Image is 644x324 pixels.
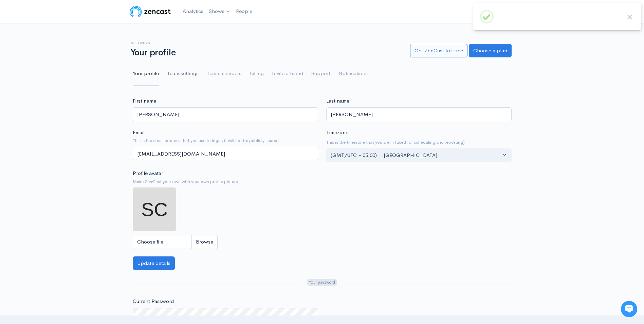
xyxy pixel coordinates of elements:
button: New conversation [11,90,125,104]
a: Analytics [180,4,206,19]
a: Billing [250,61,264,86]
h1: Hi 👋 [10,33,126,44]
small: Make ZenCast your own with your own profile picture. [133,178,318,185]
img: ... [133,187,176,231]
input: Search articles [20,128,121,141]
input: First name [133,107,318,121]
input: Last name [326,107,512,121]
label: First name [133,97,156,105]
label: Current Password [133,298,174,305]
span: New conversation [44,94,81,100]
a: Team members [207,61,241,86]
h6: Settings [131,41,402,45]
a: People [233,4,255,19]
p: Find an answer quickly [9,116,127,125]
h1: Your profile [131,48,402,58]
a: Choose a plan [469,44,512,58]
span: Your password [307,279,337,286]
a: Help [472,4,496,19]
button: Close this dialog [625,13,634,21]
a: Support [311,61,330,86]
label: Timezone [326,129,348,137]
button: (GMT/UTC − 05:00) Chicago [326,148,512,162]
a: Team settings [167,61,199,86]
img: ZenCast Logo [129,5,172,18]
small: This is the timezone that you are in (used for scheduling and reporting) [326,139,512,146]
small: This is the email address that you use to login, it will not be publicly shared [133,137,318,144]
a: Get ZenCast for Free [410,44,467,58]
div: (GMT/UTC − 05:00) [GEOGRAPHIC_DATA] [331,151,501,159]
a: Invite a friend [272,61,303,86]
a: Notifications [338,61,368,86]
button: Update details [133,256,175,270]
label: Last name [326,97,349,105]
iframe: gist-messenger-bubble-iframe [621,301,637,317]
a: Your profile [133,61,159,86]
a: Shows [206,4,233,19]
h2: Just let us know if you need anything and we'll be happy to help! 🙂 [10,45,126,78]
label: Profile avatar [133,169,163,177]
label: Email [133,129,145,137]
input: name@example.com [133,147,318,161]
